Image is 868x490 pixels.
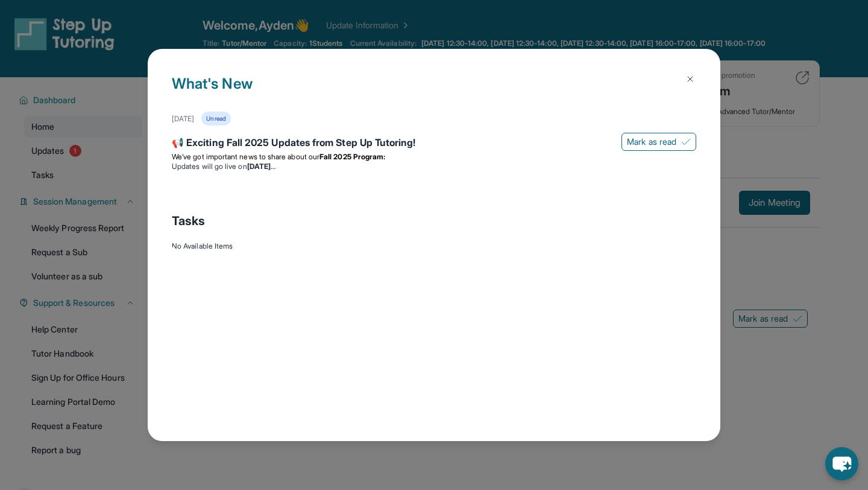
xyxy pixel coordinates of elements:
[681,137,691,147] img: Mark as read
[319,152,385,161] strong: Fall 2025 Program:
[172,162,696,171] li: Updates will go live on
[172,135,696,152] div: 📢 Exciting Fall 2025 Updates from Step Up Tutoring!
[627,136,676,148] span: Mark as read
[825,447,858,480] button: chat-button
[685,74,695,84] img: Close Icon
[172,212,205,229] span: Tasks
[247,162,275,171] strong: [DATE]
[201,112,230,126] div: Unread
[172,152,319,161] span: We’ve got important news to share about our
[172,73,696,112] h1: What's New
[621,133,696,151] button: Mark as read
[172,114,194,124] div: [DATE]
[172,241,696,251] div: No Available Items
